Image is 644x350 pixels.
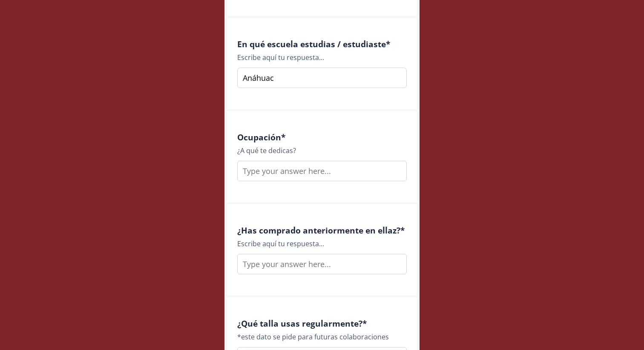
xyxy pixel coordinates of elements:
[237,39,407,49] h4: En qué escuela estudias / estudiaste *
[237,68,407,88] input: Type your answer here...
[237,225,407,235] h4: ¿Has comprado anteriormente en ellaz? *
[237,52,407,63] div: Escribe aquí tu respuesta...
[237,145,407,156] div: ¿A qué te dedicas?
[237,161,407,181] input: Type your answer here...
[237,239,407,249] div: Escribe aquí tu respuesta...
[237,132,407,142] h4: Ocupación *
[237,332,407,342] div: *este dato se pide para futuras colaboraciones
[237,254,407,274] input: Type your answer here...
[237,319,407,328] h4: ¿Qué talla usas regularmente? *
